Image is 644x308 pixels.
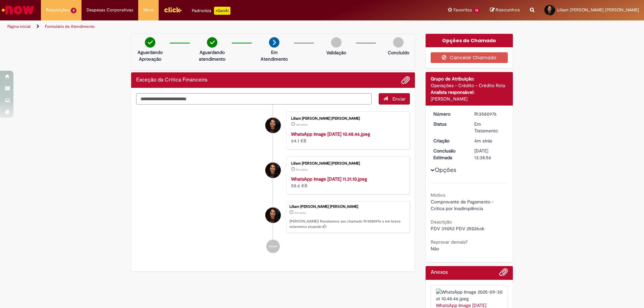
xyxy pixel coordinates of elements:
img: click_logo_yellow_360x200.png [164,5,182,15]
dt: Número [428,111,470,117]
div: Liliam Karla Kupfer Jose [265,207,281,223]
p: Concluído [388,49,409,56]
div: Operações - Crédito - Crédito Rota [431,82,508,89]
ul: Trilhas de página [5,20,424,33]
img: img-circle-grey.png [393,37,404,48]
span: Não [431,246,439,252]
a: WhatsApp Image [DATE] 10.48.46.jpeg [291,131,370,137]
time: 30/09/2025 11:38:53 [294,211,306,215]
time: 30/09/2025 11:38:46 [296,123,308,127]
b: Motivo [431,192,445,198]
p: Em Atendimento [258,49,290,62]
b: Reprovar demais? [431,239,468,245]
textarea: Digite sua mensagem aqui... [136,93,372,105]
div: Padroniza [192,7,230,15]
span: Despesas Corporativas [87,7,133,13]
span: 4m atrás [296,123,308,127]
dt: Status [428,121,470,127]
b: Descrição [431,219,452,225]
p: [PERSON_NAME]! Recebemos seu chamado R13580976 e em breve estaremos atuando. [289,219,406,229]
div: R13580976 [474,111,505,117]
img: arrow-next.png [269,37,279,48]
p: Aguardando atendimento [196,49,228,62]
span: 8 [71,8,76,13]
button: Adicionar anexos [499,268,508,280]
a: WhatsApp Image [DATE] 11.31.10.jpeg [291,176,367,182]
div: Liliam Karla Kupfer Jose [265,118,281,133]
dt: Criação [428,137,470,144]
div: Liliam [PERSON_NAME] [PERSON_NAME] [291,162,403,166]
button: Enviar [379,93,410,105]
span: 4m atrás [474,138,492,144]
div: Grupo de Atribuição: [431,75,508,82]
div: Liliam Karla Kupfer Jose [265,163,281,178]
span: Requisições [46,7,69,13]
span: 13 [473,8,480,13]
div: 58.6 KB [291,176,403,189]
dt: Conclusão Estimada [428,147,470,161]
div: [PERSON_NAME] [431,96,508,102]
span: 4m atrás [294,211,306,215]
button: Adicionar anexos [401,76,410,84]
div: Opções do Chamado [426,34,513,47]
span: More [143,7,154,13]
img: WhatsApp Image 2025-09-30 at 10.48.46.jpeg [436,289,503,302]
div: 64.1 KB [291,131,403,144]
li: Liliam Karla Kupfer Jose [136,201,410,233]
span: PDV 39052 PDV 25026ok [431,226,484,232]
span: Rascunhos [496,7,520,13]
img: img-circle-grey.png [331,37,341,48]
div: Liliam [PERSON_NAME] [PERSON_NAME] [289,205,406,209]
a: Formulário de Atendimento [45,24,95,29]
div: [DATE] 13:38:56 [474,147,505,161]
a: Página inicial [7,24,31,29]
span: Liliam [PERSON_NAME] [PERSON_NAME] [557,7,639,13]
img: check-circle-green.png [145,37,155,48]
h2: Exceção da Crítica Financeira Histórico de tíquete [136,77,207,83]
span: Favoritos [453,7,472,13]
span: Enviar [392,96,406,102]
a: Rascunhos [490,7,520,13]
div: Liliam [PERSON_NAME] [PERSON_NAME] [291,117,403,121]
ul: Histórico de tíquete [136,105,410,260]
h2: Anexos [431,269,448,275]
img: ServiceNow [1,3,35,17]
time: 30/09/2025 11:37:02 [296,168,308,172]
p: Validação [326,49,346,56]
time: 30/09/2025 11:38:53 [474,138,492,144]
span: 5m atrás [296,168,308,172]
button: Cancelar Chamado [431,52,508,63]
img: check-circle-green.png [207,37,217,48]
div: Analista responsável: [431,89,508,96]
span: Comprovante de Pagamento - Crítica por Inadimplência [431,199,495,211]
div: Em Tratamento [474,121,505,134]
p: Aguardando Aprovação [134,49,166,62]
p: +GenAi [214,7,230,15]
div: 30/09/2025 11:38:53 [474,137,505,144]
